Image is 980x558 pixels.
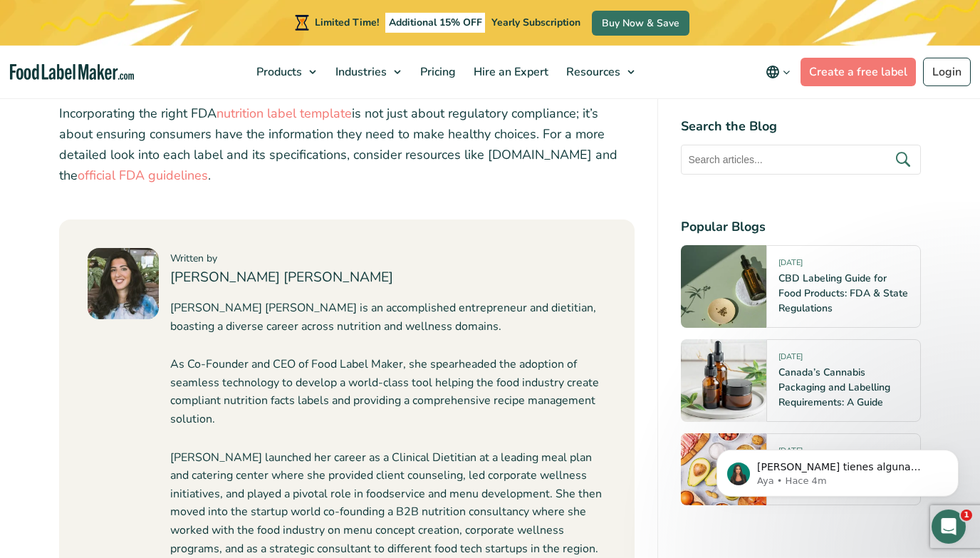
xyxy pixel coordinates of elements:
[469,64,550,80] span: Hire an Expert
[465,46,554,98] a: Hire an Expert
[78,167,208,184] a: official FDA guidelines
[932,510,966,544] iframe: Intercom live chat
[412,46,462,98] a: Pricing
[491,16,580,29] span: Yearly Subscription
[681,145,921,175] input: Search articles...
[778,351,803,368] span: [DATE]
[416,64,457,80] span: Pricing
[315,16,379,29] span: Limited Time!
[170,356,606,428] p: As Co-Founder and CEO of Food Label Maker, she spearheaded the adoption of seamless technology to...
[558,46,642,98] a: Resources
[778,272,908,315] a: CBD Labeling Guide for Food Products: FDA & State Regulations
[801,58,916,86] a: Create a free label
[562,64,622,80] span: Resources
[385,13,486,33] span: Additional 15% OFF
[331,64,388,80] span: Industries
[778,257,803,274] span: [DATE]
[217,105,352,122] a: nutrition label template
[59,103,635,185] p: Incorporating the right FDA is not just about regulatory compliance; it’s about ensuring consumer...
[923,58,971,86] a: Login
[778,366,890,409] a: Canada’s Cannabis Packaging and Labelling Requirements: A Guide
[681,217,921,237] h4: Popular Blogs
[170,267,606,288] h4: [PERSON_NAME] [PERSON_NAME]
[170,299,606,336] p: [PERSON_NAME] [PERSON_NAME] is an accomplished entrepreneur and dietitian, boasting a diverse car...
[327,46,408,98] a: Industries
[592,11,689,36] a: Buy Now & Save
[695,420,980,520] iframe: Intercom notifications mensaje
[681,117,921,136] h4: Search the Blog
[88,248,159,319] img: Maria Abi Hanna - Food Label Maker
[961,510,972,521] span: 1
[248,46,323,98] a: Products
[170,252,217,265] span: Written by
[252,64,303,80] span: Products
